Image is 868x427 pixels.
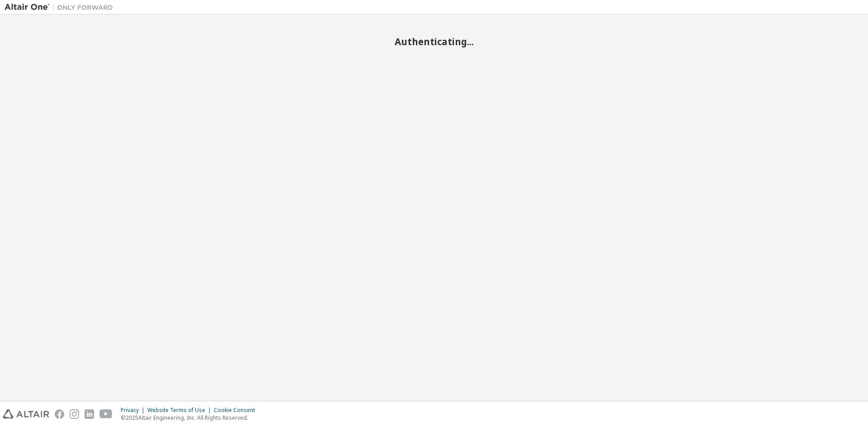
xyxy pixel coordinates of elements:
[5,3,118,12] img: Altair One
[147,407,214,414] div: Website Terms of Use
[121,407,147,414] div: Privacy
[214,407,260,414] div: Cookie Consent
[5,36,863,47] h2: Authenticating...
[70,409,79,419] img: instagram.svg
[3,409,49,419] img: altair_logo.svg
[99,409,113,419] img: youtube.svg
[85,409,94,419] img: linkedin.svg
[121,414,260,422] p: © 2025 Altair Engineering, Inc. All Rights Reserved.
[55,409,64,419] img: facebook.svg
